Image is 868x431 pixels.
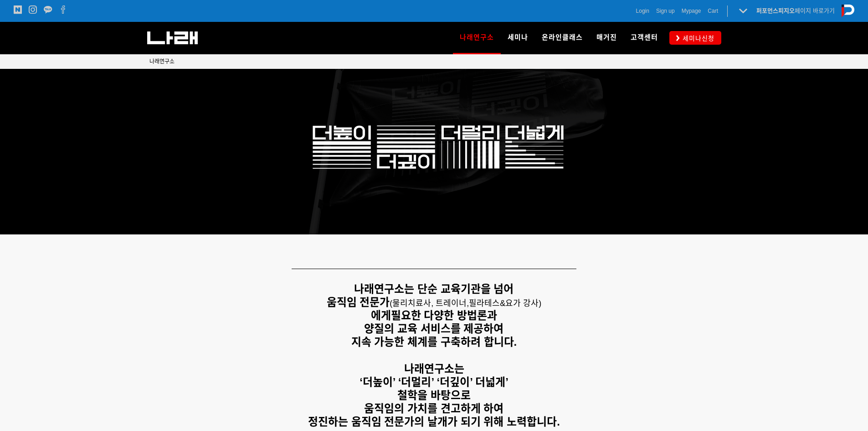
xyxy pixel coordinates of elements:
[392,299,469,308] span: 물리치료사, 트레이너,
[756,7,835,14] a: 퍼포먼스피지오페이지 바로가기
[682,6,701,16] a: Mypage
[404,363,464,375] strong: 나래연구소는
[149,57,175,66] a: 나래연구소
[390,299,469,308] span: (
[624,22,665,54] a: 고객센터
[501,22,535,54] a: 세미나
[149,58,175,65] span: 나래연구소
[508,33,528,42] span: 세미나
[680,34,714,43] span: 세미나신청
[308,415,560,428] strong: 정진하는 움직임 전문가의 날개가 되기 위해 노력합니다.
[391,309,497,322] strong: 필요한 다양한 방법론과
[631,33,658,42] span: 고객센터
[453,22,501,54] a: 나래연구소
[636,6,649,16] a: Login
[708,6,718,16] a: Cart
[756,7,795,14] strong: 퍼포먼스피지오
[360,376,508,388] strong: ‘더높이’ ‘더멀리’ ‘더깊이’ 더넓게’
[397,389,471,401] strong: 철학을 바탕으로
[596,33,617,42] span: 매거진
[535,22,590,54] a: 온라인클래스
[590,22,624,54] a: 매거진
[364,322,503,335] strong: 양질의 교육 서비스를 제공하여
[327,296,390,308] strong: 움직임 전문가
[354,283,514,295] strong: 나래연구소는 단순 교육기관을 넘어
[542,33,583,42] span: 온라인클래스
[469,299,541,308] span: 필라테스&요가 강사)
[351,336,517,348] strong: 지속 가능한 체계를 구축하려 합니다.
[656,6,675,16] a: Sign up
[669,31,721,44] a: 세미나신청
[460,30,494,45] span: 나래연구소
[364,402,503,415] strong: 움직임의 가치를 견고하게 하여
[371,309,391,322] strong: 에게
